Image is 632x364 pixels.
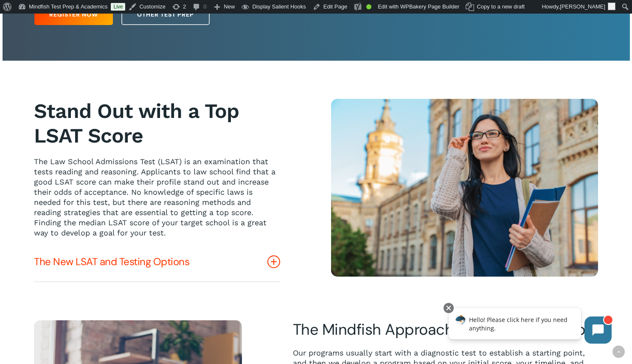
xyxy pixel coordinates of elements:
span: The Law School Admissions Test (LSAT) is an examination that tests reading and reasoning. Applica... [34,157,275,237]
div: Good [366,4,371,9]
a: Other Test Prep [121,4,210,25]
img: University,College,Female,Student,Woman,In,Eyeglasses,Casual,Clothes,Smiling [331,99,598,277]
span: Register Now [49,10,98,19]
b: Stand Out with a Top LSAT Score [34,99,239,148]
span: [PERSON_NAME] [560,3,605,10]
a: Register Now [34,4,113,25]
span: Other Test Prep [137,10,194,19]
span: The Mindfish Approach to LSAT Exam Prep [293,319,586,339]
a: Live [111,3,125,11]
iframe: Chatbot [440,301,620,352]
a: The New LSAT and Testing Options [34,242,280,281]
